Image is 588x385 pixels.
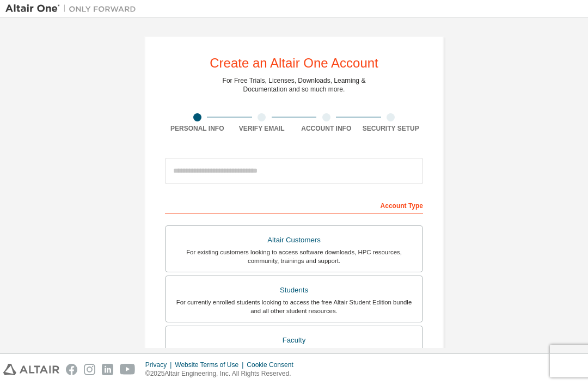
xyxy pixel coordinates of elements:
div: For faculty & administrators of academic institutions administering students and accessing softwa... [172,347,416,365]
div: For currently enrolled students looking to access the free Altair Student Edition bundle and all ... [172,298,416,315]
img: youtube.svg [120,364,136,375]
img: instagram.svg [84,364,95,375]
img: Altair One [5,3,142,14]
div: Personal Info [165,124,230,133]
div: Faculty [172,333,416,348]
div: Security Setup [359,124,424,133]
div: Privacy [145,360,175,369]
div: For Free Trials, Licenses, Downloads, Learning & Documentation and so much more. [223,76,366,94]
div: Cookie Consent [247,360,299,369]
div: Website Terms of Use [175,360,247,369]
p: © 2025 Altair Engineering, Inc. All Rights Reserved. [145,369,300,378]
img: linkedin.svg [102,364,113,375]
div: Students [172,283,416,298]
div: Account Type [165,196,423,213]
div: Create an Altair One Account [210,57,378,70]
div: For existing customers looking to access software downloads, HPC resources, community, trainings ... [172,248,416,265]
div: Altair Customers [172,233,416,248]
div: Verify Email [230,124,295,133]
div: Account Info [294,124,359,133]
img: facebook.svg [66,364,77,375]
img: altair_logo.svg [3,364,59,375]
